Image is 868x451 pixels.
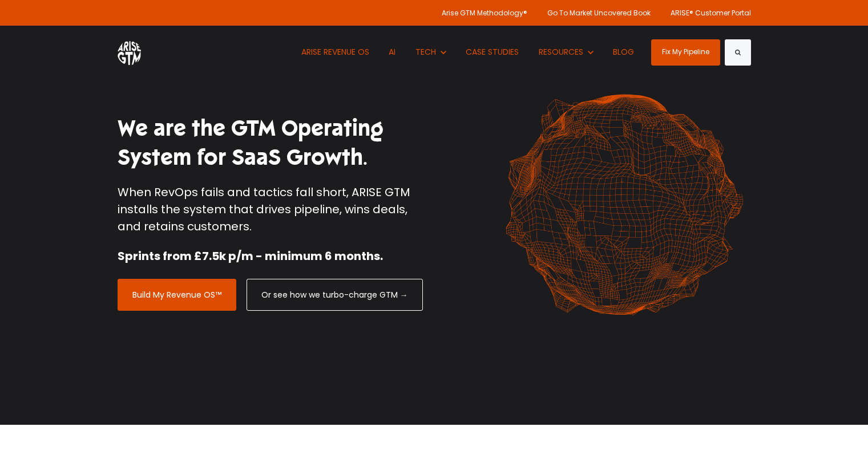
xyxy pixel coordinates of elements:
a: CASE STUDIES [458,26,528,79]
strong: Sprints from £7.5k p/m - minimum 6 months. [118,248,383,264]
button: Search [725,39,751,66]
span: Show submenu for TECH [415,46,416,47]
img: ARISE GTM logo (1) white [118,39,141,65]
span: Show submenu for RESOURCES [539,46,539,47]
button: Show submenu for RESOURCES RESOURCES [530,26,601,79]
p: When RevOps fails and tactics fall short, ARISE GTM installs the system that drives pipeline, win... [118,184,426,235]
a: Build My Revenue OS™ [118,279,236,311]
span: TECH [415,46,436,58]
a: AI [381,26,405,79]
img: shape-61 orange [497,82,751,327]
h1: We are the GTM Operating System for SaaS Growth. [118,114,426,173]
button: Show submenu for TECH TECH [407,26,454,79]
nav: Desktop navigation [293,26,643,79]
a: BLOG [605,26,643,79]
a: ARISE REVENUE OS [293,26,378,79]
a: Fix My Pipeline [651,39,720,66]
span: RESOURCES [539,46,583,58]
a: Or see how we turbo-charge GTM → [247,279,423,311]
